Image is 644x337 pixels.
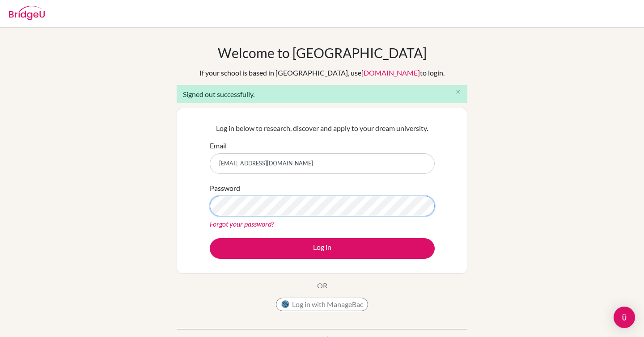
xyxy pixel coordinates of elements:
a: [DOMAIN_NAME] [361,68,420,77]
button: Close [449,85,467,99]
p: Log in below to research, discover and apply to your dream university. [210,123,435,134]
p: OR [317,280,327,291]
button: Log in with ManageBac [276,298,368,311]
div: If your school is based in [GEOGRAPHIC_DATA], use to login. [199,67,445,78]
label: Email [210,140,227,151]
i: close [455,88,462,95]
button: Log in [210,238,435,259]
div: Open Intercom Messenger [614,307,635,328]
a: Forgot your password? [210,219,274,228]
h1: Welcome to [GEOGRAPHIC_DATA] [218,45,427,61]
label: Password [210,183,240,194]
div: Signed out successfully. [177,85,467,103]
img: Bridge-U [9,6,45,20]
